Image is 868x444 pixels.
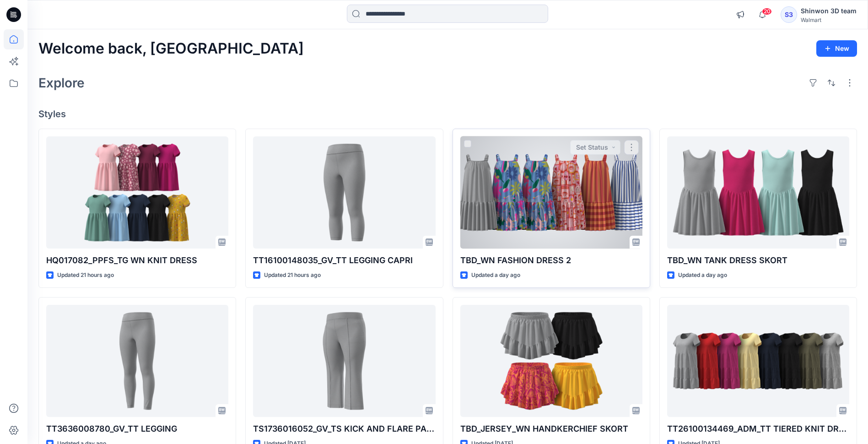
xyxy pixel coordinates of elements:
[678,271,727,280] p: Updated a day ago
[667,422,849,435] p: TT26100134469_ADM_TT TIERED KNIT DRESS
[801,16,857,23] div: Walmart
[471,271,520,280] p: Updated a day ago
[253,136,435,249] a: TT16100148035_GV_TT LEGGING CAPRI
[460,305,642,417] a: TBD_JERSEY_WN HANDKERCHIEF SKORT
[667,254,849,267] p: TBD_WN TANK DRESS SKORT
[667,305,849,417] a: TT26100134469_ADM_TT TIERED KNIT DRESS
[38,108,857,119] h4: Styles
[816,40,857,57] button: New
[253,422,435,435] p: TS1736016052_GV_TS KICK AND FLARE PANT
[253,305,435,417] a: TS1736016052_GV_TS KICK AND FLARE PANT
[762,8,772,15] span: 20
[57,271,114,280] p: Updated 21 hours ago
[253,254,435,267] p: TT16100148035_GV_TT LEGGING CAPRI
[264,271,321,280] p: Updated 21 hours ago
[46,305,228,417] a: TT3636008780_GV_TT LEGGING
[38,76,85,90] h2: Explore
[460,254,642,267] p: TBD_WN FASHION DRESS 2
[801,5,857,16] div: Shinwon 3D team
[781,6,797,23] div: S3
[460,136,642,249] a: TBD_WN FASHION DRESS 2
[46,136,228,249] a: HQ017082_PPFS_TG WN KNIT DRESS
[46,254,228,267] p: HQ017082_PPFS_TG WN KNIT DRESS
[667,136,849,249] a: TBD_WN TANK DRESS SKORT
[46,422,228,435] p: TT3636008780_GV_TT LEGGING
[38,40,304,57] h2: Welcome back, [GEOGRAPHIC_DATA]
[460,422,642,435] p: TBD_JERSEY_WN HANDKERCHIEF SKORT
